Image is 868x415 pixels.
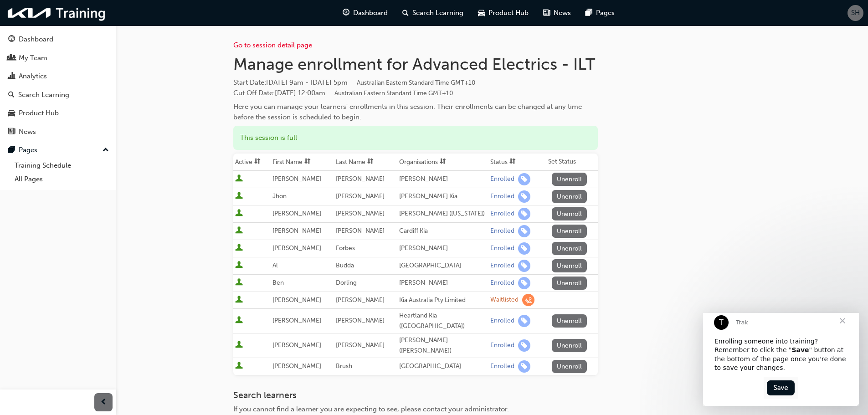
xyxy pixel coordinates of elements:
[88,33,106,41] b: Save
[596,8,615,18] span: Pages
[11,24,144,60] div: Enrolling someone into training? Remember to click the " " button at the bottom of the page once ...
[8,128,15,136] span: news-icon
[336,210,385,217] span: [PERSON_NAME]
[552,277,587,290] button: Unenroll
[399,311,487,331] div: Heartland Kia ([GEOGRAPHIC_DATA])
[233,126,598,150] div: This session is full
[546,154,598,171] th: Set Status
[336,317,385,324] span: [PERSON_NAME]
[490,317,514,325] div: Enrolled
[254,158,261,166] span: sorting-icon
[4,87,113,103] a: Search Learning
[336,341,385,349] span: [PERSON_NAME]
[11,172,113,186] a: All Pages
[233,89,453,97] span: Cut Off Date : [DATE] 12:00am
[266,78,475,87] span: [DATE] 9am - [DATE] 5pm
[343,7,349,19] span: guage-icon
[518,277,530,289] span: learningRecordVerb_ENROLL-icon
[272,296,321,304] span: [PERSON_NAME]
[399,361,487,372] div: [GEOGRAPHIC_DATA]
[552,207,587,220] button: Unenroll
[536,4,578,22] a: news-iconNews
[552,225,587,238] button: Unenroll
[490,341,514,350] div: Enrolled
[518,173,530,185] span: learningRecordVerb_ENROLL-icon
[5,4,109,22] img: kia-training
[399,191,487,202] div: [PERSON_NAME] Kia
[552,314,587,328] button: Unenroll
[367,158,374,166] span: sorting-icon
[586,7,592,19] span: pages-icon
[334,89,453,97] span: Australian Eastern Standard Time GMT+10
[235,261,243,270] span: User is active
[272,261,278,269] span: Al
[397,154,488,171] th: Toggle SortBy
[488,8,529,18] span: Product Hub
[353,8,388,18] span: Dashboard
[235,278,243,287] span: User is active
[440,158,446,166] span: sorting-icon
[19,34,53,45] div: Dashboard
[490,362,514,371] div: Enrolled
[518,190,530,203] span: learningRecordVerb_ENROLL-icon
[518,208,530,220] span: learningRecordVerb_ENROLL-icon
[235,362,243,371] span: User is active
[233,154,271,171] th: Toggle SortBy
[336,261,354,269] span: Budda
[19,53,47,63] div: My Team
[235,192,243,201] span: User is active
[8,72,15,81] span: chart-icon
[8,146,15,154] span: pages-icon
[336,192,385,200] span: [PERSON_NAME]
[847,5,863,21] button: SH
[335,4,395,22] a: guage-iconDashboard
[235,341,243,350] span: User is active
[334,154,397,171] th: Toggle SortBy
[235,244,243,253] span: User is active
[235,296,243,305] span: User is active
[100,397,107,408] span: prev-icon
[4,50,113,67] a: My Team
[336,279,357,287] span: Dorling
[103,144,109,156] span: up-icon
[490,192,514,201] div: Enrolled
[272,227,321,235] span: [PERSON_NAME]
[509,158,516,166] span: sorting-icon
[4,123,113,140] a: News
[8,109,15,118] span: car-icon
[19,108,59,118] div: Product Hub
[8,54,15,62] span: people-icon
[518,242,530,255] span: learningRecordVerb_ENROLL-icon
[399,278,487,288] div: [PERSON_NAME]
[336,227,385,235] span: [PERSON_NAME]
[11,159,113,173] a: Training Schedule
[490,175,514,184] div: Enrolled
[336,362,352,370] span: Brush
[490,261,514,270] div: Enrolled
[8,36,15,44] span: guage-icon
[233,54,598,74] h1: Manage enrollment for Advanced Electrics - ILT
[399,243,487,254] div: [PERSON_NAME]
[4,142,113,159] button: Pages
[552,173,587,186] button: Unenroll
[235,316,243,325] span: User is active
[4,105,113,122] a: Product Hub
[8,91,15,99] span: search-icon
[490,227,514,236] div: Enrolled
[19,127,36,137] div: News
[235,174,243,184] span: User is active
[235,226,243,236] span: User is active
[4,68,113,85] a: Analytics
[19,71,47,82] div: Analytics
[233,77,598,88] span: Start Date :
[490,279,514,287] div: Enrolled
[518,260,530,272] span: learningRecordVerb_ENROLL-icon
[233,405,509,413] span: If you cannot find a learner you are expecting to see, please contact your administrator.
[272,244,321,252] span: [PERSON_NAME]
[336,296,385,304] span: [PERSON_NAME]
[412,8,463,18] span: Search Learning
[4,31,113,48] a: Dashboard
[272,317,321,324] span: [PERSON_NAME]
